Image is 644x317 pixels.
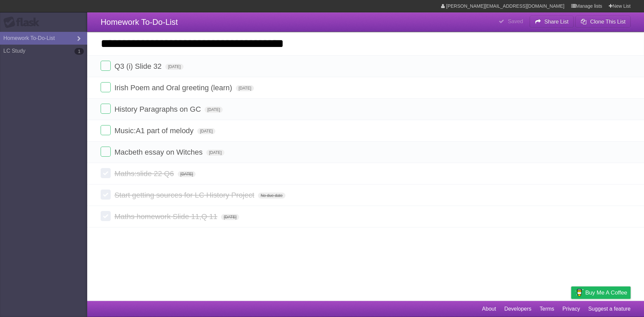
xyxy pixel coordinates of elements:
b: 1 [74,48,84,55]
span: Irish Poem and Oral greeting (learn) [114,84,234,92]
span: [DATE] [236,85,254,91]
span: No due date [258,193,285,199]
label: Done [101,147,111,157]
a: Suggest a feature [588,303,631,315]
span: [DATE] [206,150,224,156]
b: Clone This List [590,19,626,24]
a: Terms [540,303,554,315]
span: Maths homework Slide 11,Q 11 [114,212,219,221]
span: Homework To-Do-List [101,17,178,27]
button: Share List [530,16,574,28]
label: Done [101,125,111,135]
span: [DATE] [165,64,183,70]
img: Buy me a coffee [575,287,584,298]
b: Saved [508,18,523,24]
label: Done [101,61,111,71]
span: [DATE] [197,128,215,134]
a: Developers [504,303,531,315]
label: Done [101,211,111,221]
span: Macbeth essay on Witches [114,148,204,156]
div: Flask [3,16,44,29]
span: [DATE] [205,107,223,113]
label: Done [101,190,111,200]
span: [DATE] [221,214,239,220]
span: Q3 (i) Slide 32 [114,62,163,70]
label: Done [101,82,111,92]
button: Clone This List [575,16,631,28]
label: Done [101,168,111,178]
span: Start getting sources for LC History Project [114,191,256,199]
a: Privacy [562,303,580,315]
a: Buy me a coffee [571,286,631,299]
b: Share List [544,19,569,24]
span: Buy me a coffee [585,287,627,299]
span: Maths:slide 22 Q6 [114,169,175,178]
span: History Paragraphs on GC [114,105,203,113]
label: Done [101,104,111,114]
span: Music:A1 part of melody [114,126,195,135]
a: About [482,303,496,315]
span: [DATE] [178,171,196,177]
